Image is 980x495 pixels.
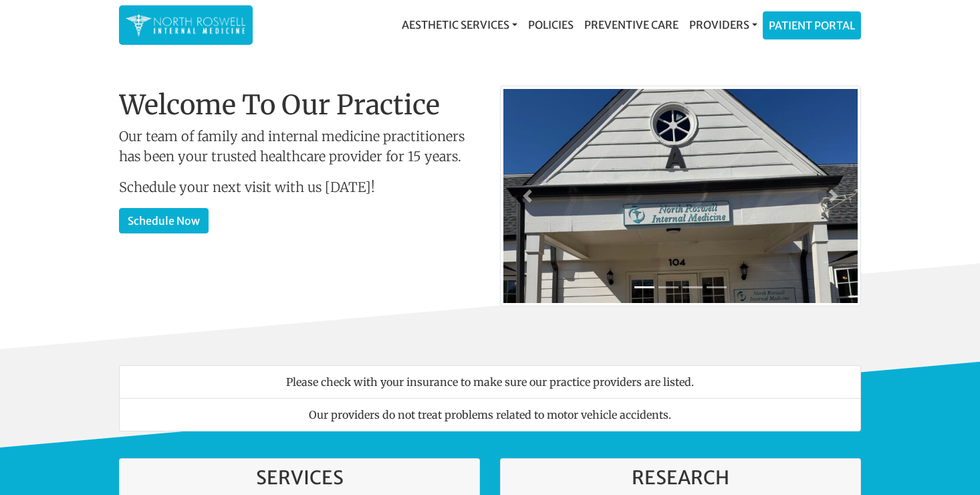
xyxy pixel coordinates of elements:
a: Patient Portal [763,12,860,39]
a: Policies [523,11,579,38]
a: Schedule Now [119,208,209,233]
h3: Research [514,467,847,490]
img: North Roswell Internal Medicine [126,12,246,38]
h1: Welcome To Our Practice [119,89,480,121]
h3: Services [133,467,466,490]
a: Preventive Care [579,11,684,38]
p: Schedule your next visit with us [DATE]! [119,177,480,197]
li: Our providers do not treat problems related to motor vehicle accidents. [119,398,861,431]
p: Our team of family and internal medicine practitioners has been your trusted healthcare provider ... [119,126,480,167]
a: Providers [684,11,763,38]
a: Aesthetic Services [396,11,523,38]
li: Please check with your insurance to make sure our practice providers are listed. [119,365,861,399]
